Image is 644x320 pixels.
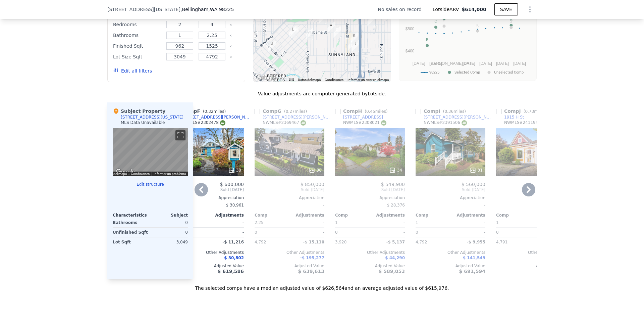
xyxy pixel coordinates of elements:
[335,230,338,235] span: 0
[450,213,485,218] div: Adjustments
[367,15,375,27] div: 1204 E North St
[496,213,531,218] div: Comp
[291,27,299,38] div: 2414 G St
[510,19,512,24] text: J
[113,67,152,74] button: Edit all filters
[416,187,485,192] span: Sold [DATE]
[463,61,475,66] text: [DATE]
[416,218,449,227] div: 1
[416,250,485,255] div: Other Adjustments
[174,263,244,269] div: Adjusted Value
[496,218,530,227] div: 1
[351,32,358,44] div: 2326 King St
[121,115,183,120] div: [STREET_ADDRESS][US_STATE]
[385,256,405,260] span: $ 44,290
[255,218,288,227] div: 2.25
[150,213,188,218] div: Subject
[429,70,439,75] text: 98225
[113,20,162,29] div: Bedrooms
[335,195,405,200] div: Appreciation
[255,195,324,200] div: Appreciation
[255,263,324,269] div: Adjusted Value
[228,167,241,174] div: 38
[467,240,485,244] span: -$ 9,955
[424,115,493,120] div: [STREET_ADDRESS][PERSON_NAME]
[152,218,188,227] div: 0
[325,78,343,82] a: Condiciones (se abre en una nueva pestaña)
[459,269,485,274] span: $ 691,594
[303,240,324,244] span: -$ 15,110
[229,45,232,48] button: Clear
[496,115,524,120] a: 1915 H St
[496,263,566,269] div: Adjusted Value
[479,61,492,66] text: [DATE]
[152,237,188,247] div: 3,049
[521,109,549,114] span: ( miles)
[281,109,310,114] span: ( miles)
[444,109,453,114] span: 0.36
[152,228,188,237] div: 0
[209,213,244,218] div: Adjustments
[229,34,232,37] button: Clear
[222,240,244,244] span: -$ 11,216
[470,167,483,174] div: 31
[496,250,566,255] div: Other Adjustments
[531,213,566,218] div: Adjustments
[113,182,188,187] button: Edit structure
[335,187,405,192] span: Sold [DATE]
[532,228,566,237] div: -
[525,109,534,114] span: 0.73
[224,256,244,260] span: $ 30,802
[113,128,188,176] div: Street View
[255,74,277,82] a: Abrir esta área en Google Maps (se abre en una ventana nueva)
[523,3,537,16] button: Show Options
[496,61,509,66] text: [DATE]
[286,109,295,114] span: 0.27
[301,182,324,187] span: $ 850,000
[300,256,324,260] span: -$ 195,277
[496,195,566,200] div: Appreciation
[381,182,405,187] span: $ 549,900
[430,61,475,66] text: [PERSON_NAME][DATE]
[226,203,244,208] span: $ 30,961
[462,182,485,187] span: $ 560,000
[255,74,277,82] img: Google
[371,228,405,237] div: -
[107,279,537,291] div: The selected comps have a median adjusted value of $626,564 and an average adjusted value of $615...
[343,120,386,126] div: NWMLS # 2308021
[113,237,149,247] div: Lot Sqft
[255,200,324,210] div: -
[210,218,244,227] div: -
[335,250,405,255] div: Other Adjustments
[220,120,225,126] img: NWMLS Logo
[121,120,165,125] div: MLS Data Unavailable
[496,187,566,192] span: Sold [DATE]
[154,172,186,176] a: Informar un problema
[229,24,232,26] button: Clear
[218,269,244,274] span: $ 619,586
[335,263,405,269] div: Adjusted Value
[416,200,485,210] div: -
[379,269,405,274] span: $ 589,053
[289,213,324,218] div: Adjustments
[113,108,165,115] div: Subject Property
[113,41,162,51] div: Finished Sqft
[406,27,415,31] text: $500
[496,230,499,235] span: 0
[174,108,228,115] div: Comp F
[504,120,547,126] div: NWMLS # 2411946
[200,109,228,114] span: ( miles)
[333,27,341,38] div: 2412 Humboldt St
[174,250,244,255] div: Other Adjustments
[131,172,150,176] a: Condiciones (se abre en una nueva pestaña)
[180,6,234,13] span: , Bellingham
[463,256,485,260] span: $ 141,549
[452,218,485,227] div: -
[114,168,137,176] img: Google
[255,108,310,115] div: Comp G
[378,6,427,13] div: No sales on record
[434,19,437,23] text: C
[205,109,214,114] span: 0.32
[113,128,188,176] div: Mapa
[301,120,306,126] img: NWMLS Logo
